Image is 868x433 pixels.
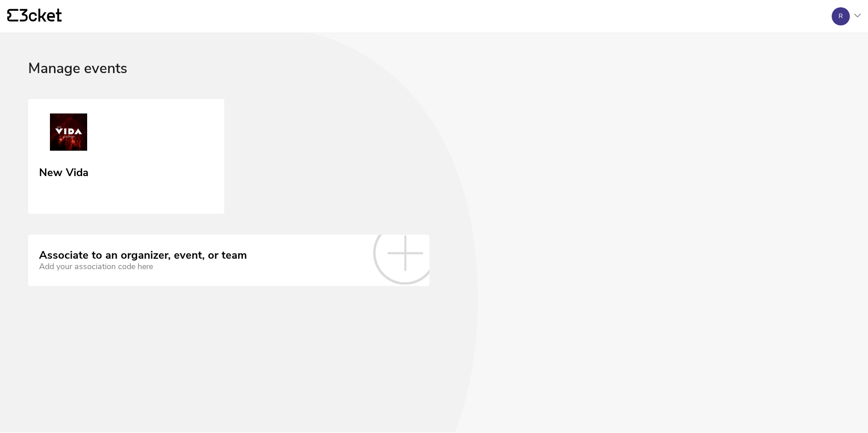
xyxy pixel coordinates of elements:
[7,9,62,24] a: {' '}
[39,113,98,154] img: New Vida
[39,163,89,179] div: New Vida
[28,60,840,99] div: Manage events
[39,262,247,271] div: Add your association code here
[838,13,843,20] div: R
[28,99,224,214] a: New Vida New Vida
[7,9,18,22] g: {' '}
[28,235,429,285] a: Associate to an organizer, event, or team Add your association code here
[39,249,247,262] div: Associate to an organizer, event, or team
